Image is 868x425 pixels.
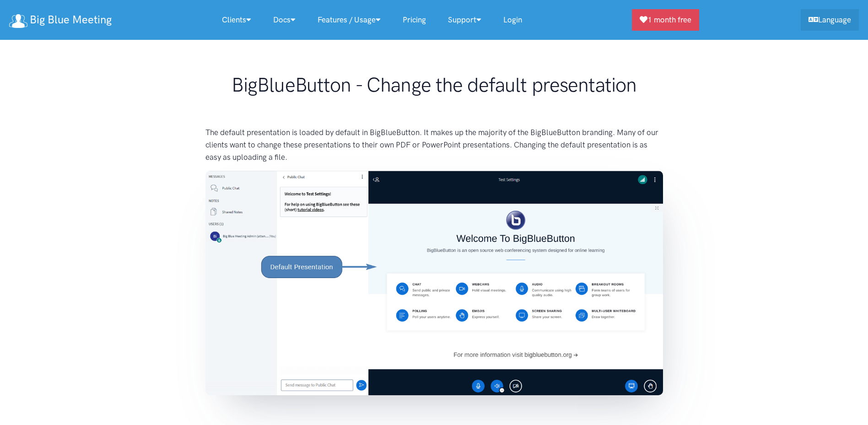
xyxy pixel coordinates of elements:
a: 1 month free [632,9,699,31]
h1: BigBlueButton - Change the default presentation [205,73,663,97]
p: The default presentation is loaded by default in BigBlueButton. It makes up the majority of the B... [205,126,663,164]
a: Features / Usage [307,10,392,30]
a: Login [492,10,533,30]
a: Big Blue Meeting [9,10,112,30]
a: Pricing [392,10,437,30]
a: Support [437,10,492,30]
a: Clients [211,10,262,30]
a: Language [801,9,859,31]
a: Docs [262,10,307,30]
img: logo [9,14,27,28]
img: Default Presentation [205,171,663,395]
